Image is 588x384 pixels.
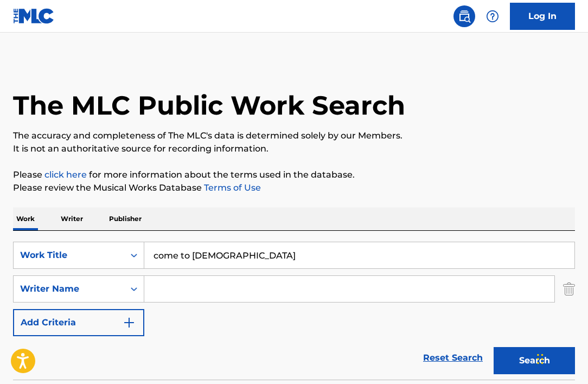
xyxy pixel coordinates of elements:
a: Reset Search [418,346,488,370]
p: The accuracy and completeness of The MLC's data is determined solely by our Members. [13,129,575,142]
img: 9d2ae6d4665cec9f34b9.svg [123,316,136,329]
div: Drag [537,343,544,375]
img: search [458,10,471,23]
p: Writer [57,207,86,230]
form: Search Form [13,242,575,380]
a: Log In [510,3,575,30]
a: Public Search [453,5,475,27]
p: Work [13,207,38,230]
img: Delete Criterion [563,275,575,303]
h1: The MLC Public Work Search [13,89,405,122]
div: Work Title [20,249,118,262]
div: Help [482,5,503,27]
a: click here [44,169,87,180]
p: Please review the Musical Works Database [13,181,575,194]
img: help [486,10,499,23]
img: MLC Logo [13,8,55,24]
iframe: Chat Widget [534,332,588,384]
p: Publisher [106,207,145,230]
button: Add Criteria [13,309,144,336]
a: Terms of Use [202,182,261,193]
div: Writer Name [20,282,118,295]
button: Search [494,347,575,374]
p: It is not an authoritative source for recording information. [13,142,575,155]
p: Please for more information about the terms used in the database. [13,168,575,181]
